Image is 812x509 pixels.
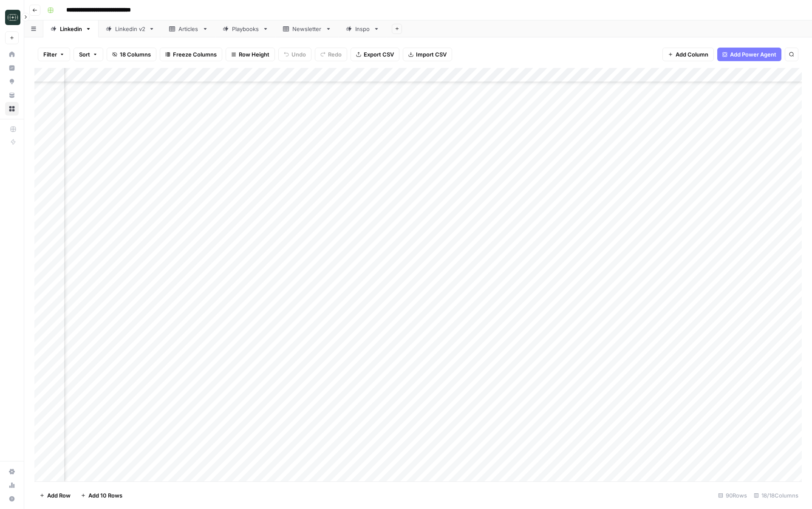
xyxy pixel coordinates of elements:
[717,48,781,61] button: Add Power Agent
[276,20,339,37] a: Newsletter
[315,48,347,61] button: Redo
[5,48,19,61] a: Home
[115,25,145,33] div: Linkedin v2
[43,20,99,37] a: Linkedin
[278,48,311,61] button: Undo
[5,61,19,75] a: Insights
[232,25,259,33] div: Playbooks
[43,50,57,59] span: Filter
[416,50,447,59] span: Import CSV
[291,50,306,59] span: Undo
[34,489,76,502] button: Add Row
[5,88,19,102] a: Your Data
[88,491,122,500] span: Add 10 Rows
[215,20,276,37] a: Playbooks
[5,102,19,116] a: Browse
[5,478,19,492] a: Usage
[5,75,19,88] a: Opportunities
[339,20,387,37] a: Inspo
[107,48,156,61] button: 18 Columns
[239,50,269,59] span: Row Height
[74,48,103,61] button: Sort
[676,50,708,59] span: Add Column
[5,10,20,25] img: Catalyst Logo
[120,50,151,59] span: 18 Columns
[60,25,82,33] div: Linkedin
[292,25,322,33] div: Newsletter
[5,7,19,28] button: Workspace: Catalyst
[328,50,342,59] span: Redo
[47,491,71,500] span: Add Row
[5,492,19,506] button: Help + Support
[178,25,199,33] div: Articles
[76,489,127,502] button: Add 10 Rows
[226,48,275,61] button: Row Height
[160,48,222,61] button: Freeze Columns
[730,50,776,59] span: Add Power Agent
[173,50,217,59] span: Freeze Columns
[355,25,370,33] div: Inspo
[364,50,394,59] span: Export CSV
[662,48,714,61] button: Add Column
[79,50,90,59] span: Sort
[715,489,750,502] div: 90 Rows
[5,465,19,478] a: Settings
[162,20,215,37] a: Articles
[351,48,399,61] button: Export CSV
[38,48,70,61] button: Filter
[403,48,452,61] button: Import CSV
[99,20,162,37] a: Linkedin v2
[750,489,802,502] div: 18/18 Columns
